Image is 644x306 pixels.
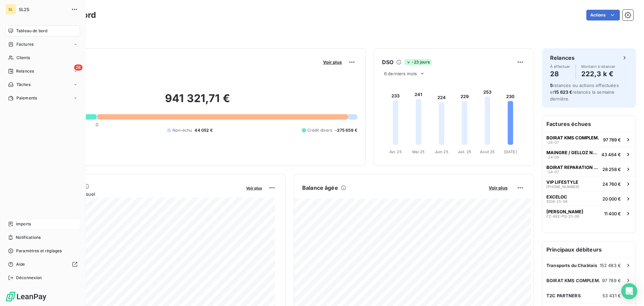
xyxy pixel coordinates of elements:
[546,165,600,170] span: BOIRAT REPARATION VEHICULE
[621,283,637,299] div: Open Intercom Messenger
[581,69,615,79] h4: 222,3 k €
[546,135,599,140] span: BOIRAT KMS COMPLEM.
[546,185,579,189] span: [PHONE_NUMBER]
[546,140,559,144] span: -24-07
[542,176,636,191] button: VIP LIFESTYLE[PHONE_NUMBER]24 760 €
[323,59,342,65] span: Voir plus
[602,278,621,283] span: 97 789 €
[550,54,575,62] h6: Relances
[16,221,31,227] span: Imports
[16,275,42,281] span: Déconnexion
[554,89,572,95] span: 15 623 €
[550,69,570,79] h4: 28
[404,59,431,65] span: -23 jours
[604,211,621,216] span: 11 400 €
[195,127,213,133] span: 44 052 €
[550,83,553,88] span: 5
[16,55,30,61] span: Clients
[16,28,47,34] span: Tableau de bord
[307,127,332,133] span: Crédit divers
[602,196,621,202] span: 20 000 €
[546,179,578,185] span: VIP LIFESTYLE
[16,82,31,88] span: Tâches
[546,194,567,200] span: EXCELOC
[600,263,621,268] span: 152 483 €
[172,127,192,133] span: Non-échu
[542,191,636,206] button: EXCELOC1009-25-0820 000 €
[321,59,344,65] button: Voir plus
[16,248,62,254] span: Paramètres et réglages
[16,68,34,74] span: Relances
[542,206,636,221] button: [PERSON_NAME]FZ-492-PQ-25-0611 400 €
[480,149,495,154] tspan: Août 25
[435,149,448,154] tspan: Juin 25
[244,185,264,191] button: Voir plus
[542,147,636,162] button: MAINGRE / GELLOZ NUGGET-24-0943 464 €
[412,149,425,154] tspan: Mai 25
[16,95,37,101] span: Paiements
[16,261,25,267] span: Aide
[602,293,621,298] span: 53 431 €
[5,259,80,270] a: Aide
[389,149,402,154] tspan: Avr. 25
[5,291,47,302] img: Logo LeanPay
[5,4,16,15] div: SL
[74,64,83,71] span: 28
[546,214,579,218] span: FZ-492-PQ-25-06
[38,190,241,198] span: Chiffre d'affaires mensuel
[602,167,621,172] span: 28 258 €
[487,185,509,191] button: Voir plus
[542,116,636,132] h6: Factures échues
[546,170,559,174] span: -24-07
[546,263,597,268] span: Transports du Chablais
[96,122,98,127] span: 0
[546,293,581,298] span: T2C PARTNERS
[335,127,358,133] span: -275 659 €
[602,181,621,187] span: 24 760 €
[603,137,621,142] span: 97 789 €
[542,132,636,147] button: BOIRAT KMS COMPLEM.-24-0797 789 €
[382,58,393,66] h6: DSO
[546,150,599,155] span: MAINGRE / GELLOZ NUGGET
[489,185,507,190] span: Voir plus
[19,7,67,12] span: SL2S
[504,149,517,154] tspan: [DATE]
[302,184,338,192] h6: Balance âgée
[586,10,620,20] button: Actions
[542,242,636,258] h6: Principaux débiteurs
[581,64,615,69] span: Montant à relancer
[601,152,621,157] span: 43 464 €
[546,278,600,283] span: BOIRAT KMS COMPLEM.
[546,155,559,159] span: -24-09
[16,234,41,241] span: Notifications
[384,71,417,76] span: 6 derniers mois
[550,64,570,69] span: À effectuer
[546,209,583,214] span: [PERSON_NAME]
[246,186,262,190] span: Voir plus
[458,149,471,154] tspan: Juil. 25
[542,162,636,176] button: BOIRAT REPARATION VEHICULE-24-0728 258 €
[38,92,357,112] h2: 941 321,71 €
[546,200,568,204] span: 1009-25-08
[16,41,34,47] span: Factures
[550,83,619,101] span: relances ou actions effectuées et relancés la semaine dernière.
